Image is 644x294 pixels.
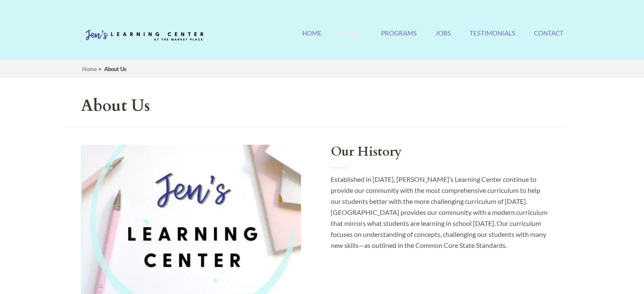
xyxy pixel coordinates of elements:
[331,145,551,168] h2: Our History
[340,29,362,47] a: About
[534,29,564,47] a: Contact
[381,29,417,47] a: Programs
[331,174,551,251] p: Established in [DATE], [PERSON_NAME]’s Learning Center continue to provide our community with the...
[81,23,208,48] img: Jen's Learning Center Logo Transparent
[98,66,102,72] span: >
[302,29,322,47] a: Home
[81,97,551,115] h1: About Us
[82,66,97,72] a: Home
[435,29,451,47] a: Jobs
[470,29,515,47] a: Testimonials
